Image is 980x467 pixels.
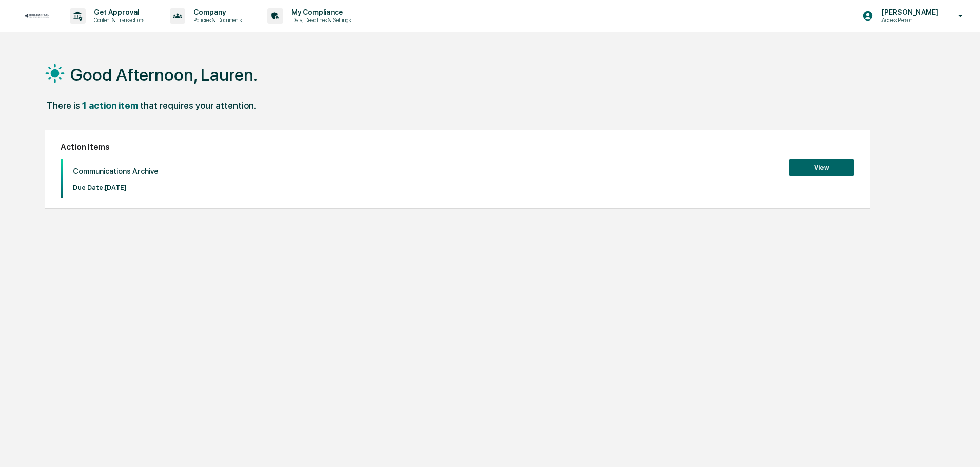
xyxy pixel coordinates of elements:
p: Communications Archive [73,167,159,176]
img: logo [25,13,49,18]
div: 1 action item [82,100,138,111]
h1: Good Afternoon, Lauren. [70,65,258,85]
p: Data, Deadlines & Settings [283,16,356,24]
p: Access Person [873,16,944,24]
p: Due Date: [DATE] [73,184,159,191]
p: My Compliance [283,8,356,16]
div: There is [47,100,80,111]
p: Company [185,8,247,16]
p: Policies & Documents [185,16,247,24]
a: View [789,162,854,172]
h2: Action Items [61,142,854,152]
p: Content & Transactions [86,16,149,24]
p: Get Approval [86,8,149,16]
div: that requires your attention. [140,100,256,111]
button: View [789,159,854,176]
p: [PERSON_NAME] [873,8,944,16]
